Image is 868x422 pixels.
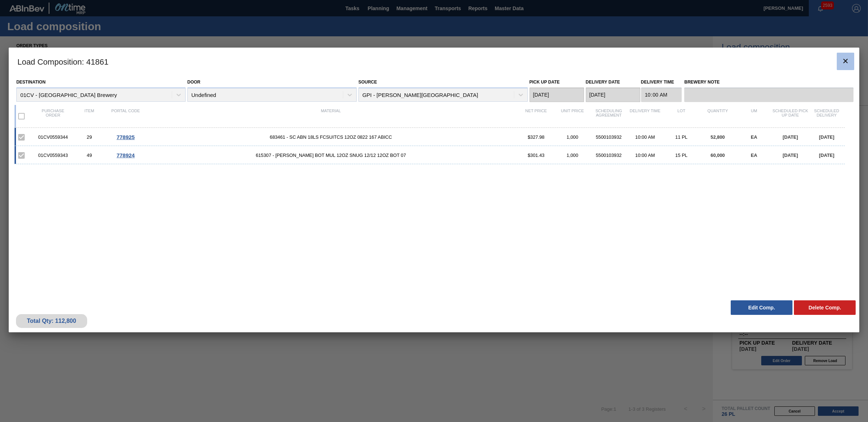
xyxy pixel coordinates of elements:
[530,80,560,85] label: Pick up Date
[35,134,71,140] div: 01CV0559344
[591,134,627,140] div: 5500103932
[518,134,554,140] div: $327.98
[731,300,792,315] button: Edit Comp.
[663,109,699,124] div: Lot
[108,134,144,140] div: Go to Order
[591,109,627,124] div: Scheduling Agreement
[358,80,377,85] label: Source
[518,109,554,124] div: Net Price
[711,153,725,158] span: 60,000
[554,134,591,140] div: 1,000
[554,109,591,124] div: Unit Price
[663,134,699,140] div: 11 PL
[772,109,808,124] div: Scheduled Pick up Date
[736,109,772,124] div: UM
[586,80,620,85] label: Delivery Date
[117,134,135,140] span: 778925
[9,48,859,75] h3: Load Composition : 41861
[71,134,108,140] div: 29
[21,318,82,324] div: Total Qty: 112,800
[117,152,135,158] span: 778924
[35,153,71,158] div: 01CV0559343
[751,134,757,140] span: EA
[663,153,699,158] div: 15 PL
[711,134,725,140] span: 52,800
[530,88,584,102] input: mm/dd/yyyy
[108,109,144,124] div: Portal code
[684,77,853,88] label: Brewery Note
[783,153,798,158] span: [DATE]
[144,109,518,124] div: Material
[16,80,45,85] label: Destination
[144,134,518,140] span: 683461 - SC ABN 18LS FCSUITCS 12OZ 0822 167 ABICC
[794,300,856,315] button: Delete Comp.
[586,88,640,102] input: mm/dd/yyyy
[187,80,200,85] label: Door
[751,153,757,158] span: EA
[108,152,144,158] div: Go to Order
[71,153,108,158] div: 49
[627,134,663,140] div: 10:00 AM
[35,109,71,124] div: Purchase order
[783,134,798,140] span: [DATE]
[819,134,834,140] span: [DATE]
[144,153,518,158] span: 615307 - CARR BOT MUL 12OZ SNUG 12/12 12OZ BOT 07
[641,77,682,88] label: Delivery Time
[627,153,663,158] div: 10:00 AM
[699,109,736,124] div: Quantity
[554,153,591,158] div: 1,000
[591,153,627,158] div: 5500103932
[808,109,845,124] div: Scheduled Delivery
[71,109,108,124] div: Item
[627,109,663,124] div: Delivery Time
[819,153,834,158] span: [DATE]
[518,153,554,158] div: $301.43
